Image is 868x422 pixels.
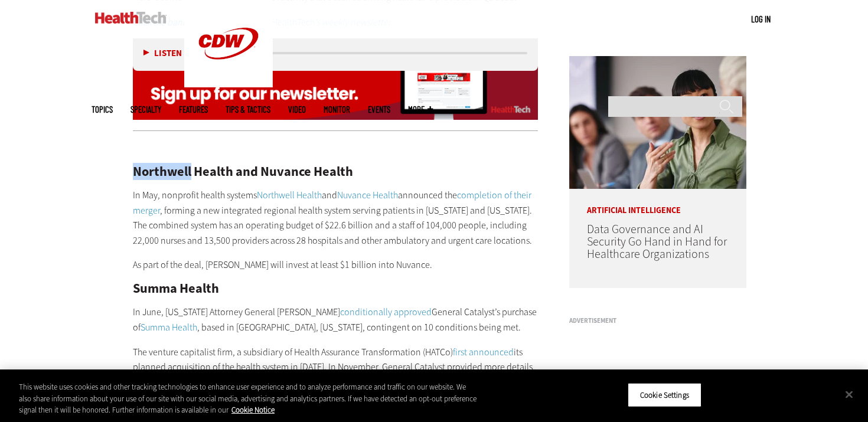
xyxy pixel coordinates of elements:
a: Tips & Tactics [226,105,270,114]
h2: Northwell Health and Nuvance Health [133,165,538,178]
a: Events [368,105,390,114]
a: Data Governance and AI Security Go Hand in Hand for Healthcare Organizations [587,221,727,262]
a: Log in [751,14,771,24]
a: MonITor [324,105,350,114]
span: Topics [92,105,113,114]
p: As part of the deal, [PERSON_NAME] will invest at least $1 billion into Nuvance. [133,257,538,273]
img: woman discusses data governance [569,56,746,189]
a: Video [288,105,306,114]
h3: Advertisement [569,318,746,324]
p: The venture capitalist firm, a subsidiary of Health Assurance Transformation (HATCo) its planned ... [133,345,538,390]
span: Specialty [130,105,161,114]
p: In May, nonprofit health systems and announced the , forming a new integrated regional health sys... [133,188,538,248]
a: More information about your privacy [231,405,275,415]
a: first announced [453,346,514,358]
a: Summa Health [141,321,197,333]
button: Close [836,381,862,407]
a: conditionally approved [340,306,432,318]
a: Features [179,105,208,114]
p: Artificial Intelligence [569,189,746,215]
div: This website uses cookies and other tracking technologies to enhance user experience and to analy... [19,381,478,416]
h2: Summa Health [133,282,538,295]
img: Home [95,12,167,24]
button: Cookie Settings [628,382,701,407]
a: CDW [184,78,273,90]
p: In June, [US_STATE] Attorney General [PERSON_NAME] General Catalyst’s purchase of , based in [GEO... [133,305,538,335]
span: More [408,105,433,114]
div: User menu [751,13,771,25]
a: completion of their merger [133,189,531,217]
a: Nuvance Health [337,189,398,201]
a: Northwell Health [257,189,322,201]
